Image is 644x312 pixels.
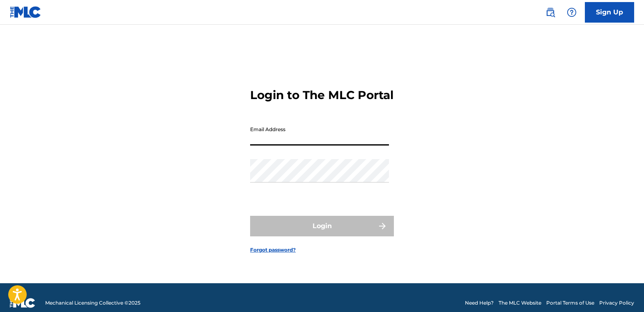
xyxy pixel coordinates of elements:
a: Portal Terms of Use [546,299,594,307]
a: Privacy Policy [599,299,634,307]
a: Need Help? [465,299,494,307]
a: The MLC Website [499,299,541,307]
iframe: Chat Widget [603,273,644,312]
span: Mechanical Licensing Collective © 2025 [45,299,140,307]
h3: Login to The MLC Portal [250,88,393,102]
img: search [545,7,555,17]
img: help [567,7,577,17]
a: Sign Up [585,2,634,23]
a: Public Search [542,4,559,21]
a: Forgot password? [250,246,296,254]
div: Help [563,4,580,21]
img: logo [10,298,35,308]
img: MLC Logo [10,6,41,18]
